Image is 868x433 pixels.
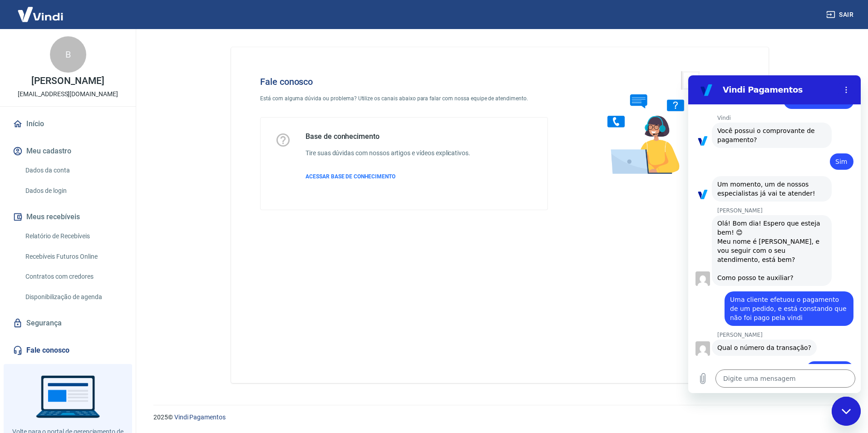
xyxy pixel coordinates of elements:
[50,36,86,73] div: B
[688,75,861,393] iframe: Janela de mensagens
[306,173,395,180] span: ACESSAR BASE DE CONHECIMENTO
[11,207,125,227] button: Meus recebíveis
[18,89,118,99] p: [EMAIL_ADDRESS][DOMAIN_NAME]
[306,148,470,158] h6: Tire suas dúvidas com nossos artigos e vídeos explicativos.
[22,247,125,266] a: Recebíveis Futuros Online
[260,76,548,87] h4: Fale conosco
[260,94,548,103] p: Está com alguma dúvida ou problema? Utilize os canais abaixo para falar com nossa equipe de atend...
[22,227,125,246] a: Relatório de Recebíveis
[824,6,857,23] button: Sair
[832,397,861,426] iframe: Botão para iniciar a janela de mensagens, 1 mensagem não lida
[306,132,470,141] h5: Base de conhecimento
[589,62,727,183] img: Fale conosco
[11,340,125,360] a: Fale conosco
[22,161,125,180] a: Dados da conta
[306,172,470,181] a: ACESSAR BASE DE CONHECIMENTO
[11,313,125,333] a: Segurança
[22,182,125,200] a: Dados de login
[11,114,125,134] a: Início
[174,413,226,421] a: Vindi Pagamentos
[22,288,125,306] a: Disponibilização de agenda
[11,141,125,161] button: Meu cadastro
[153,413,846,422] p: 2025 ©
[22,267,125,286] a: Contratos com credores
[11,0,70,28] img: Vindi
[31,76,104,86] p: [PERSON_NAME]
